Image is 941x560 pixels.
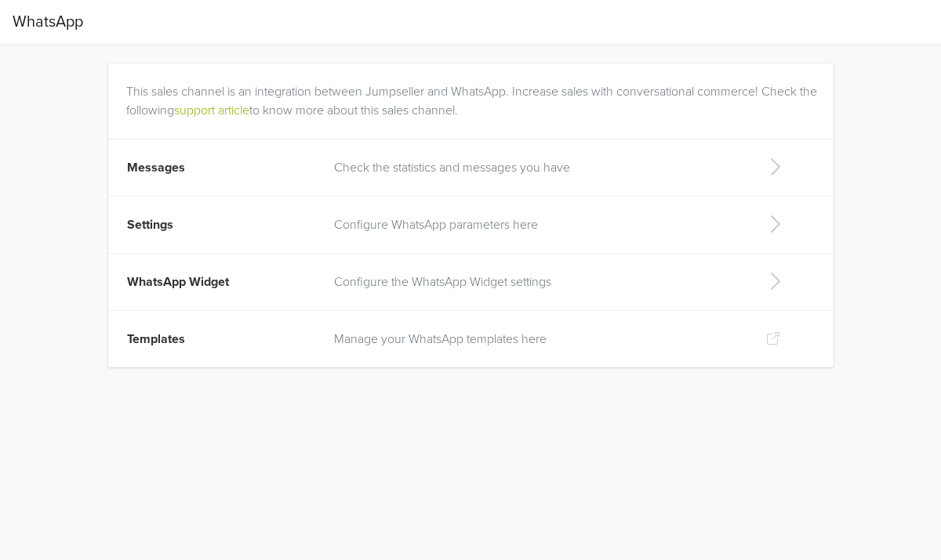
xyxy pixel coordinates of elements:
[127,331,185,347] span: Templates
[127,274,229,290] span: WhatsApp Widget
[334,330,740,349] p: Manage your WhatsApp templates here
[127,160,185,175] span: Messages
[127,217,173,233] span: Settings
[334,273,740,291] p: Configure the WhatsApp Widget settings
[249,103,458,118] a: to know more about this sales channel.
[174,103,249,118] a: support article
[126,63,822,120] div: This sales channel is an integration between Jumpseller and WhatsApp. Increase sales with convers...
[334,215,740,234] p: Configure WhatsApp parameters here
[13,6,83,38] span: WhatsApp
[334,158,740,177] p: Check the statistics and messages you have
